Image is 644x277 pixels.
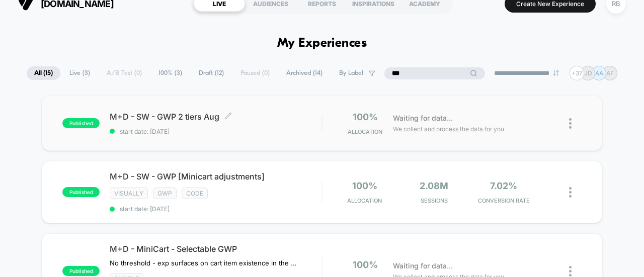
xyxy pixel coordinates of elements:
[110,244,321,254] span: M+D - MiniCart - Selectable GWP
[595,69,603,77] p: AA
[151,66,190,80] span: 100% ( 3 )
[110,259,296,267] span: No threshold - exp surfaces on cart item existence in the cart
[153,188,177,199] span: gwp
[490,180,517,191] span: 7.02%
[569,118,572,129] img: close
[110,188,148,199] span: visually
[62,118,100,128] span: published
[402,197,466,204] span: Sessions
[606,69,614,77] p: AF
[569,266,572,276] img: close
[393,124,504,134] span: We collect and process the data for you
[347,197,382,204] span: Allocation
[110,205,321,213] span: start date: [DATE]
[110,112,321,122] span: M+D - SW - GWP 2 tiers Aug
[110,128,321,135] span: start date: [DATE]
[353,259,378,270] span: 100%
[569,187,572,198] img: close
[191,66,231,80] span: Draft ( 12 )
[339,69,363,77] span: By Label
[62,187,100,197] span: published
[584,69,592,77] p: JD
[62,266,100,276] span: published
[279,66,330,80] span: Archived ( 14 )
[353,112,378,122] span: 100%
[182,188,208,199] span: code
[553,70,559,76] img: end
[110,171,321,181] span: M+D - SW - GWP [Minicart adjustments]
[393,113,453,124] span: Waiting for data...
[277,36,367,51] h1: My Experiences
[62,66,98,80] span: Live ( 3 )
[393,260,453,271] span: Waiting for data...
[420,180,448,191] span: 2.08M
[471,197,536,204] span: CONVERSION RATE
[348,128,382,135] span: Allocation
[352,180,377,191] span: 100%
[570,66,584,80] div: + 37
[27,66,60,80] span: All ( 15 )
